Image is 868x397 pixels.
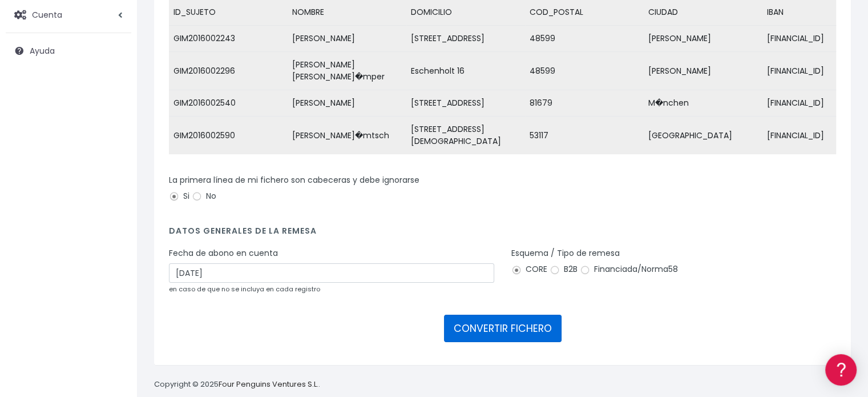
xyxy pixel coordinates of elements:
div: Convertir ficheros [11,126,217,137]
td: [PERSON_NAME]�mtsch [288,117,406,155]
label: Esquema / Tipo de remesa [511,247,620,259]
label: No [192,190,216,202]
td: Eschenholt 16 [406,52,525,90]
span: Ayuda [30,45,55,57]
td: [PERSON_NAME] [PERSON_NAME]�mper [288,52,406,90]
td: [PERSON_NAME] [644,52,762,90]
td: [PERSON_NAME] [288,90,406,117]
span: Cuenta [32,9,62,20]
td: [PERSON_NAME] [288,26,406,52]
td: [STREET_ADDRESS][DEMOGRAPHIC_DATA] [406,117,525,155]
label: Fecha de abono en cuenta [169,247,278,259]
a: POWERED BY ENCHANT [157,329,220,340]
a: Ayuda [6,39,131,63]
a: Four Penguins Ventures S.L. [219,379,318,390]
td: 48599 [525,26,644,52]
td: [STREET_ADDRESS] [406,26,525,52]
label: B2B [550,263,578,275]
a: General [11,245,217,263]
label: CORE [511,263,547,275]
td: [STREET_ADDRESS] [406,90,525,117]
td: M�nchen [644,90,762,117]
button: Contáctanos [11,306,217,326]
label: Si [169,190,189,202]
small: en caso de que no se incluya en cada registro [169,284,320,294]
a: Videotutoriales [11,180,217,198]
td: 53117 [525,117,644,155]
label: Financiada/Norma58 [580,263,678,275]
div: Programadores [11,274,217,285]
td: 81679 [525,90,644,117]
div: Facturación [11,227,217,238]
a: Formatos [11,145,217,162]
button: CONVERTIR FICHERO [444,315,562,342]
td: 48599 [525,52,644,90]
td: [GEOGRAPHIC_DATA] [644,117,762,155]
p: Copyright © 2025 . [154,379,320,391]
a: Información general [11,97,217,115]
td: GIM2016002243 [169,26,288,52]
label: La primera línea de mi fichero son cabeceras y debe ignorarse [169,174,419,186]
div: Información general [11,79,217,90]
td: GIM2016002296 [169,52,288,90]
h4: Datos generales de la remesa [169,226,836,242]
td: [PERSON_NAME] [644,26,762,52]
a: Problemas habituales [11,162,217,180]
td: GIM2016002540 [169,90,288,117]
a: Perfiles de empresas [11,198,217,215]
td: GIM2016002590 [169,117,288,155]
a: API [11,292,217,310]
a: Cuenta [6,3,131,27]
